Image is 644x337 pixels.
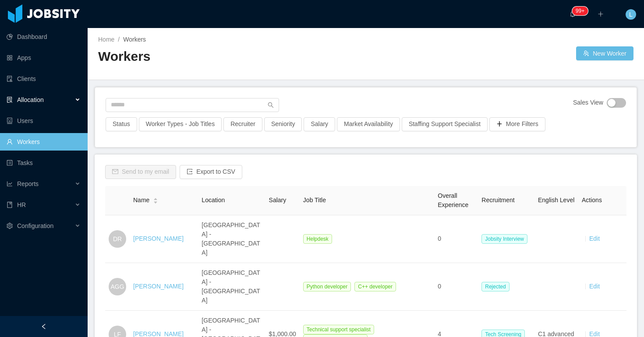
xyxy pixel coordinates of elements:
[337,117,400,131] button: Market Availability
[303,325,374,334] span: Technical support specialist
[7,133,81,151] a: icon: userWorkers
[303,234,332,244] span: Helpdesk
[481,282,509,291] span: Rejected
[180,165,242,179] button: icon: exportExport to CSV
[106,117,137,131] button: Status
[7,112,81,130] a: icon: robotUsers
[402,117,488,131] button: Staffing Support Specialist
[489,117,545,131] button: icon: plusMore Filters
[481,235,531,242] a: Jobsity Interview
[582,197,602,204] span: Actions
[110,278,124,295] span: AGG
[202,197,225,204] span: Location
[133,196,149,205] span: Name
[303,282,351,291] span: Python developer
[198,215,265,263] td: [GEOGRAPHIC_DATA] - [GEOGRAPHIC_DATA]
[139,117,222,131] button: Worker Types - Job Titles
[304,117,335,131] button: Salary
[133,235,184,242] a: [PERSON_NAME]
[113,230,122,248] span: DR
[481,234,527,244] span: Jobsity Interview
[7,49,81,67] a: icon: appstoreApps
[7,28,81,46] a: icon: pie-chartDashboard
[576,46,633,60] button: icon: usergroup-addNew Worker
[17,201,26,208] span: HR
[198,263,265,311] td: [GEOGRAPHIC_DATA] - [GEOGRAPHIC_DATA]
[7,202,13,208] i: icon: book
[570,11,576,17] i: icon: bell
[438,192,468,208] span: Overall Experience
[354,282,396,291] span: C++ developer
[7,97,13,103] i: icon: solution
[133,283,184,290] a: [PERSON_NAME]
[572,7,588,15] sup: 2121
[17,180,39,187] span: Reports
[7,70,81,88] a: icon: auditClients
[98,36,114,43] a: Home
[118,36,120,43] span: /
[481,197,514,204] span: Recruitment
[434,215,478,263] td: 0
[629,9,633,20] span: L
[434,263,478,311] td: 0
[269,197,287,204] span: Salary
[153,197,158,200] i: icon: caret-up
[573,98,603,108] span: Sales View
[123,36,146,43] span: Workers
[223,117,262,131] button: Recruiter
[264,117,302,131] button: Seniority
[7,181,13,187] i: icon: line-chart
[481,283,513,290] a: Rejected
[589,235,600,242] a: Edit
[303,197,326,204] span: Job Title
[153,200,158,203] i: icon: caret-down
[17,96,44,103] span: Allocation
[7,223,13,229] i: icon: setting
[268,102,274,108] i: icon: search
[598,11,604,17] i: icon: plus
[153,197,158,203] div: Sort
[98,48,366,66] h2: Workers
[589,283,600,290] a: Edit
[7,154,81,172] a: icon: profileTasks
[17,222,53,229] span: Configuration
[538,197,574,204] span: English Level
